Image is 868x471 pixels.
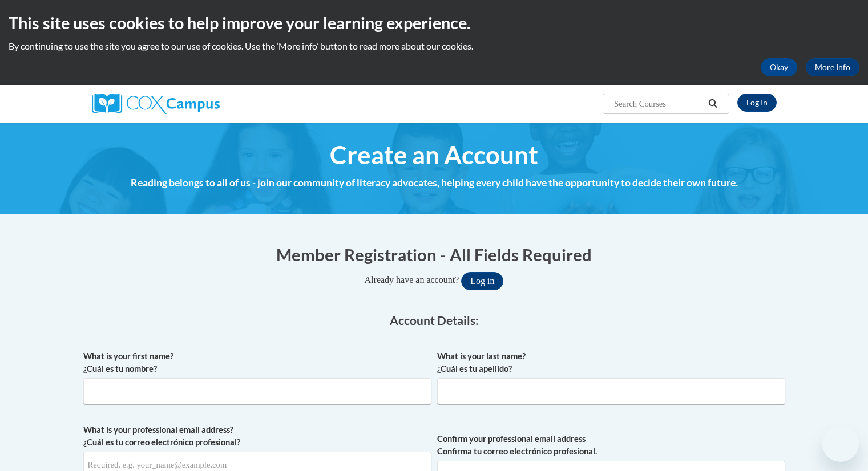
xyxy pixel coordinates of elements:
h1: Member Registration - All Fields Required [83,243,785,266]
img: Cox Campus [92,94,220,114]
span: Account Details: [390,313,479,327]
a: Log In [737,94,777,112]
h2: This site uses cookies to help improve your learning experience. [9,11,859,34]
span: Already have an account? [365,275,459,285]
input: Metadata input [83,378,431,404]
button: Okay [761,58,797,76]
button: Search [704,97,721,111]
input: Metadata input [437,378,785,404]
a: More Info [806,58,859,76]
h4: Reading belongs to all of us - join our community of literacy advocates, helping every child have... [83,176,785,190]
label: What is your professional email address? ¿Cuál es tu correo electrónico profesional? [83,424,431,449]
button: Log in [461,272,503,290]
label: What is your first name? ¿Cuál es tu nombre? [83,350,431,375]
label: What is your last name? ¿Cuál es tu apellido? [437,350,785,375]
p: By continuing to use the site you agree to our use of cookies. Use the ‘More info’ button to read... [9,40,859,52]
label: Confirm your professional email address Confirma tu correo electrónico profesional. [437,433,785,458]
span: Create an Account [330,140,538,170]
iframe: Button to launch messaging window [822,425,859,462]
input: Search Courses [613,97,704,111]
